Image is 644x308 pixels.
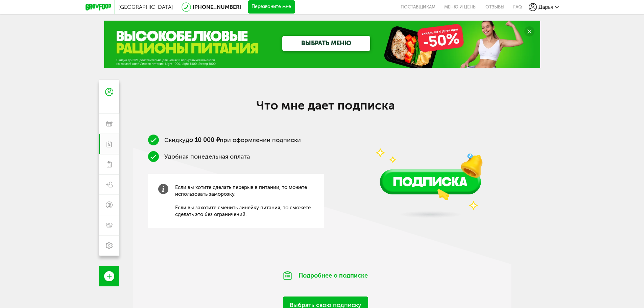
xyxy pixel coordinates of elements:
span: Удобная понедельная оплата [164,153,250,160]
span: Если вы хотите сделать перерыв в питании, то можете использовать заморозку. Если вы захотите смен... [175,184,314,218]
b: до 10 000 ₽ [186,136,220,144]
a: [PHONE_NUMBER] [193,4,241,10]
h2: Что мне дает подписка [190,98,461,113]
img: info-grey.b4c3b60.svg [158,184,168,194]
span: [GEOGRAPHIC_DATA] [118,4,173,10]
div: Подробнее о подписке [265,263,386,288]
a: ВЫБРАТЬ МЕНЮ [282,36,370,51]
span: Скидку при оформлении подписки [164,136,301,144]
span: Дарья [539,4,553,10]
button: Перезвоните мне [248,0,295,14]
img: vUQQD42TP1CeN4SU.png [358,97,503,226]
